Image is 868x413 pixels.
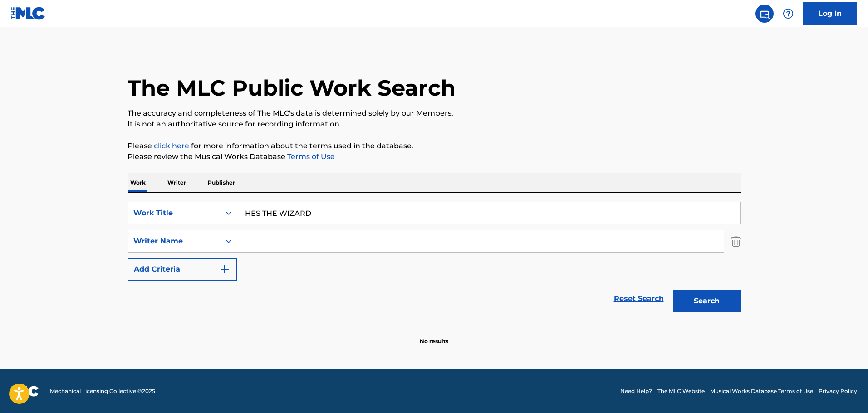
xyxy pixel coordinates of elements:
div: Work Title [133,208,215,219]
form: Search Form [128,202,741,317]
p: It is not an authoritative source for recording information. [128,119,741,130]
img: logo [11,386,39,397]
img: Delete Criterion [731,230,741,253]
p: Please for more information about the terms used in the database. [128,141,741,151]
button: Add Criteria [128,258,237,281]
img: search [759,8,770,19]
a: Public Search [755,5,774,23]
a: click here [154,141,189,150]
p: Work [128,173,148,192]
h1: The MLC Public Work Search [128,74,456,102]
a: Terms of Use [285,152,335,161]
a: Log In [803,2,857,25]
img: MLC Logo [11,7,46,20]
a: Privacy Policy [819,387,857,395]
button: Search [673,290,741,312]
a: Need Help? [620,387,652,395]
div: Help [779,5,797,23]
p: The accuracy and completeness of The MLC's data is determined solely by our Members. [128,108,741,119]
iframe: Chat Widget [823,369,868,413]
a: Reset Search [609,289,668,309]
p: Writer [165,173,189,192]
p: Please review the Musical Works Database [128,151,741,162]
img: 9d2ae6d4665cec9f34b9.svg [219,264,230,275]
a: Musical Works Database Terms of Use [710,387,813,395]
a: The MLC Website [657,387,705,395]
p: No results [420,326,448,345]
img: help [783,8,794,19]
div: Writer Name [133,236,215,247]
span: Mechanical Licensing Collective © 2025 [50,387,155,395]
p: Publisher [205,173,238,192]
